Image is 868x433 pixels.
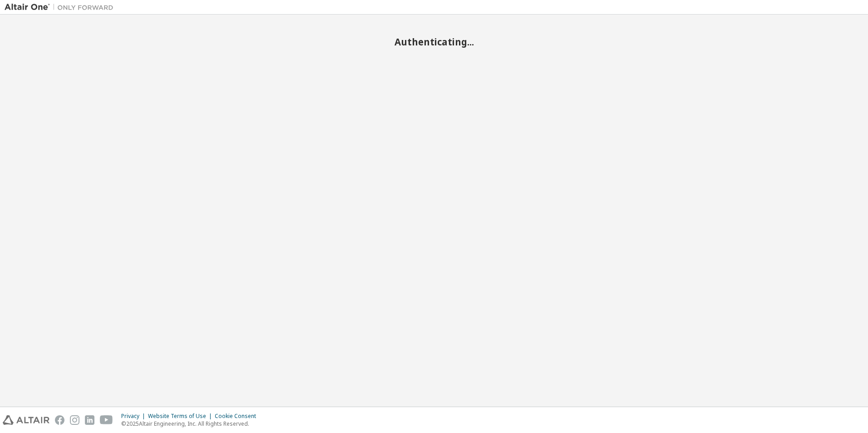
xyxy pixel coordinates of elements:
[85,415,94,425] img: linkedin.svg
[5,3,118,12] img: Altair One
[55,415,64,425] img: facebook.svg
[215,413,261,420] div: Cookie Consent
[3,415,49,425] img: altair_logo.svg
[70,415,79,425] img: instagram.svg
[121,420,261,428] p: © 2025 Altair Engineering, Inc. All Rights Reserved.
[5,36,863,48] h2: Authenticating...
[100,415,113,425] img: youtube.svg
[148,413,215,420] div: Website Terms of Use
[121,413,148,420] div: Privacy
